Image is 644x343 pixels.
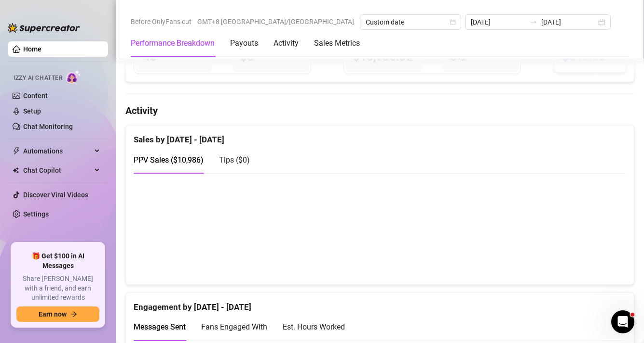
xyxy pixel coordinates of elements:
span: Messages Sent [134,322,186,331]
iframe: Intercom live chat [611,310,634,333]
div: Activity [274,38,299,49]
div: Engagement by [DATE] - [DATE] [134,293,626,314]
a: Setup [23,107,41,115]
input: End date [541,17,596,27]
span: thunderbolt [13,147,20,155]
a: Settings [23,210,49,218]
img: Chat Copilot [13,167,19,174]
div: Sales by [DATE] - [DATE] [134,126,626,146]
a: Discover Viral Videos [23,191,88,199]
div: Est. Hours Worked [283,321,345,333]
span: GMT+8 [GEOGRAPHIC_DATA]/[GEOGRAPHIC_DATA] [197,14,354,29]
img: AI Chatter [66,70,81,84]
span: 🎁 Get $100 in AI Messages [16,252,99,270]
a: Chat Monitoring [23,123,73,130]
span: Tips ( $0 ) [219,155,250,165]
span: Chat Copilot [23,163,92,178]
span: calendar [450,19,456,25]
div: Payouts [230,38,258,49]
span: Izzy AI Chatter [14,74,62,83]
span: Earn now [39,310,67,318]
span: Share [PERSON_NAME] with a friend, and earn unlimited rewards [16,274,99,303]
span: arrow-right [70,311,77,318]
span: Automations [23,143,92,159]
img: logo-BBDzfeDw.svg [8,23,80,33]
input: Start date [471,17,526,27]
span: PPV Sales ( $10,986 ) [134,155,204,165]
a: Content [23,92,48,100]
span: Fans Engaged With [201,322,267,331]
button: Earn nowarrow-right [16,306,99,322]
span: swap-right [530,18,537,26]
span: to [530,18,537,26]
span: Before OnlyFans cut [131,14,192,29]
div: Sales Metrics [314,38,360,49]
div: Performance Breakdown [131,38,215,49]
h4: Activity [125,104,634,117]
span: Custom date [366,15,455,29]
a: Home [23,45,41,53]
